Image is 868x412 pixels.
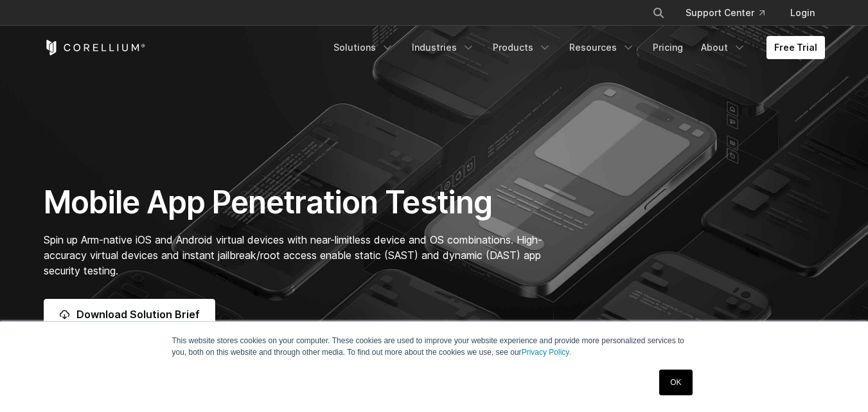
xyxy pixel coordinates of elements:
[44,299,215,330] a: Download Solution Brief
[44,183,556,222] h1: Mobile App Penetration Testing
[693,36,754,59] a: About
[562,36,642,59] a: Resources
[780,1,825,24] a: Login
[44,233,542,277] span: Spin up Arm-native iOS and Android virtual devices with near-limitless device and OS combinations...
[326,36,402,59] a: Solutions
[647,1,670,24] button: Search
[172,335,696,358] p: This website stores cookies on your computer. These cookies are used to improve your website expe...
[404,36,483,59] a: Industries
[766,36,825,59] a: Free Trial
[485,36,559,59] a: Products
[76,307,200,322] span: Download Solution Brief
[522,348,571,357] a: Privacy Policy.
[637,1,825,24] div: Navigation Menu
[44,40,146,55] a: Corellium Home
[645,36,691,59] a: Pricing
[326,36,825,59] div: Navigation Menu
[659,370,692,395] a: OK
[675,1,775,24] a: Support Center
